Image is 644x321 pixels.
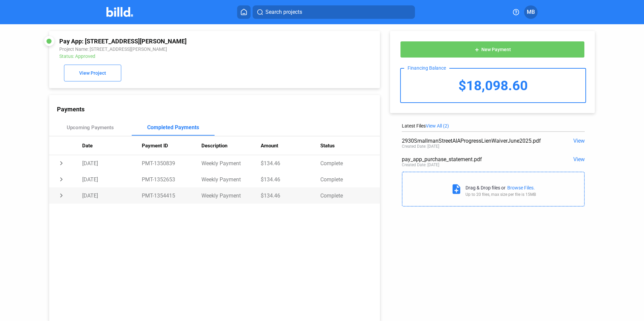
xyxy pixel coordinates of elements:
div: Financing Balance [404,65,449,71]
button: New Payment [400,41,585,58]
td: PMT-1352653 [142,171,201,187]
th: Date [82,136,142,155]
th: Amount [261,136,320,155]
div: Up to 20 files, max size per file is 15MB [465,192,536,197]
div: Latest Files [402,123,585,129]
div: Created Date: [DATE] [402,163,439,167]
td: $134.46 [261,171,320,187]
td: PMT-1354415 [142,187,201,204]
div: Completed Payments [147,124,199,131]
div: 2930SmallmanStreetAIAProgressLienWaiverJune2025.pdf [402,138,548,144]
td: [DATE] [82,155,142,171]
button: View Project [64,65,121,81]
span: View All (2) [426,123,449,129]
td: PMT-1350839 [142,155,201,171]
div: Upcoming Payments [67,124,114,131]
div: Pay App: [STREET_ADDRESS][PERSON_NAME] [59,38,308,45]
span: MB [527,8,535,16]
div: pay_app_purchase_statement.pdf [402,156,548,163]
th: Payment ID [142,136,201,155]
button: Search projects [253,5,415,19]
div: Created Date: [DATE] [402,144,439,149]
mat-icon: add [474,47,480,52]
span: View [573,138,585,144]
span: View [573,156,585,163]
td: Weekly Payment [201,171,261,187]
td: Weekly Payment [201,187,261,204]
th: Status [320,136,380,155]
span: New Payment [481,47,511,52]
span: View Project [79,71,106,76]
div: Status: Approved [59,53,308,59]
td: Complete [320,187,380,204]
td: Weekly Payment [201,155,261,171]
mat-icon: note_add [451,183,462,195]
span: Search projects [265,8,302,16]
th: Description [201,136,261,155]
div: Payments [57,106,380,113]
td: [DATE] [82,171,142,187]
button: MB [524,5,538,19]
div: Browse Files. [507,185,535,190]
td: $134.46 [261,155,320,171]
td: [DATE] [82,187,142,204]
td: Complete [320,155,380,171]
div: Project Name: [STREET_ADDRESS][PERSON_NAME] [59,46,308,52]
td: $134.46 [261,187,320,204]
div: Drag & Drop files or [465,185,506,190]
div: $18,098.60 [401,69,585,102]
td: Complete [320,171,380,187]
img: Billd Company Logo [106,7,133,17]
